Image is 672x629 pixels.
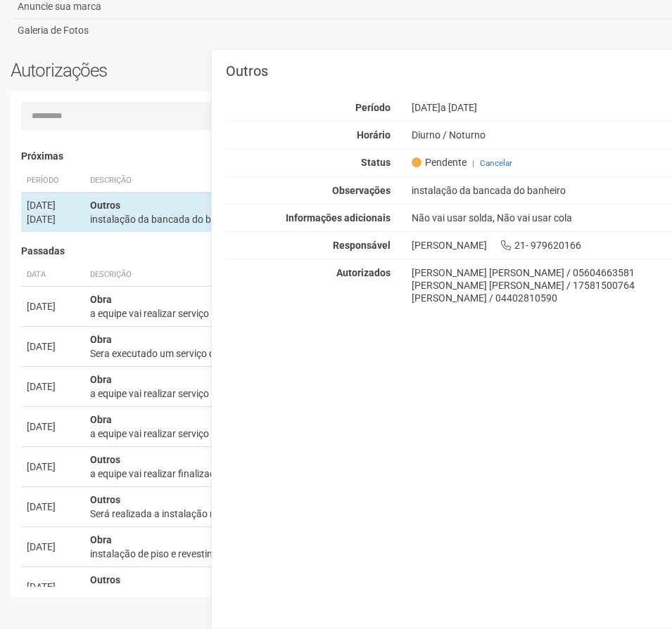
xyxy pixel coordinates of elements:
[90,200,120,211] strong: Outros
[21,169,84,193] th: Período
[21,264,84,287] th: Data
[355,102,391,113] strong: Período
[90,574,120,585] strong: Outros
[90,534,112,545] strong: Obra
[90,454,120,465] strong: Outros
[90,294,112,305] strong: Obra
[412,156,467,169] span: Pendente
[27,540,79,554] div: [DATE]
[27,212,79,226] div: [DATE]
[90,587,642,601] div: Será realizada a instalação na internet na sala
[90,467,642,481] div: a equipe vai realizar finalização do serviço de serralheria
[90,507,642,521] div: Será realizada a instalação na internet na sala
[440,102,477,113] span: a [DATE]
[27,460,79,474] div: [DATE]
[27,580,79,594] div: [DATE]
[27,500,79,514] div: [DATE]
[27,299,79,313] div: [DATE]
[90,334,112,345] strong: Obra
[90,346,642,361] div: Sera executado um serviço de vidraçaria da empresa Humbervidros na sala
[90,427,642,441] div: a equipe vai realizar serviço de pintura na sala
[361,157,391,168] strong: Status
[357,129,391,141] strong: Horário
[90,414,112,425] strong: Obra
[84,264,647,287] th: Descrição
[90,374,112,385] strong: Obra
[286,212,391,223] strong: Informações adicionais
[90,306,642,320] div: a equipe vai realizar serviço de pintura na sala
[480,158,512,168] a: Cancelar
[90,494,120,505] strong: Outros
[84,169,564,193] th: Descrição
[11,60,376,81] h2: Autorizações
[333,240,391,251] strong: Responsável
[27,339,79,354] div: [DATE]
[27,420,79,434] div: [DATE]
[90,212,558,226] div: instalação da bancada do banheiro
[90,387,642,401] div: a equipe vai realizar serviço de pintura na sala
[90,547,642,561] div: instalação de piso e revestimento
[27,380,79,394] div: [DATE]
[336,267,391,278] strong: Autorizados
[472,158,474,168] span: |
[27,198,79,212] div: [DATE]
[332,185,391,196] strong: Observações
